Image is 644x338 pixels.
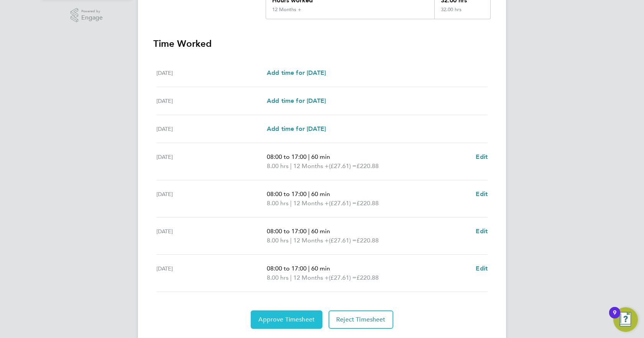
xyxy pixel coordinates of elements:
span: 60 min [311,153,330,160]
span: Engage [81,15,103,21]
a: Edit [476,227,488,236]
span: (£27.61) = [329,200,356,207]
span: Edit [476,190,488,198]
span: £220.88 [356,162,379,170]
div: 9 [613,313,616,323]
span: 8.00 hrs [267,274,289,281]
div: [DATE] [156,96,267,106]
span: Edit [476,265,488,272]
span: (£27.61) = [329,274,356,281]
span: Edit [476,228,488,235]
span: | [290,162,292,170]
span: | [308,228,310,235]
span: 8.00 hrs [267,162,289,170]
span: 08:00 to 17:00 [267,228,307,235]
span: (£27.61) = [329,237,356,244]
span: Add time for [DATE] [267,125,326,132]
div: [DATE] [156,264,267,282]
a: Edit [476,264,488,273]
span: 60 min [311,228,330,235]
span: | [308,190,310,198]
span: Reject Timesheet [336,316,386,323]
a: Add time for [DATE] [267,96,326,106]
span: £220.88 [356,237,379,244]
button: Open Resource Center, 9 new notifications [613,307,638,332]
h3: Time Worked [153,38,491,50]
a: Edit [476,152,488,162]
div: [DATE] [156,68,267,77]
span: 60 min [311,190,330,198]
span: 12 Months + [293,199,329,208]
a: Add time for [DATE] [267,68,326,77]
button: Approve Timesheet [251,310,322,329]
span: Add time for [DATE] [267,69,326,76]
span: | [308,153,310,160]
span: 12 Months + [293,162,329,171]
span: 08:00 to 17:00 [267,265,307,272]
div: [DATE] [156,190,267,208]
div: [DATE] [156,124,267,134]
span: | [308,265,310,272]
div: [DATE] [156,152,267,171]
span: 08:00 to 17:00 [267,153,307,160]
a: Powered byEngage [71,8,103,23]
div: [DATE] [156,227,267,245]
span: 60 min [311,265,330,272]
a: Edit [476,190,488,199]
span: 08:00 to 17:00 [267,190,307,198]
span: | [290,237,292,244]
span: Approve Timesheet [258,316,315,323]
button: Reject Timesheet [329,310,393,329]
span: 8.00 hrs [267,200,289,207]
span: (£27.61) = [329,162,356,170]
span: £220.88 [356,274,379,281]
a: Add time for [DATE] [267,124,326,134]
div: 12 Months + [272,7,301,13]
span: Edit [476,153,488,160]
span: 12 Months + [293,273,329,282]
span: 8.00 hrs [267,237,289,244]
span: Add time for [DATE] [267,97,326,104]
span: Powered by [81,8,103,15]
span: 12 Months + [293,236,329,245]
span: | [290,274,292,281]
span: | [290,200,292,207]
span: £220.88 [356,200,379,207]
div: 32.00 hrs [434,7,490,19]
